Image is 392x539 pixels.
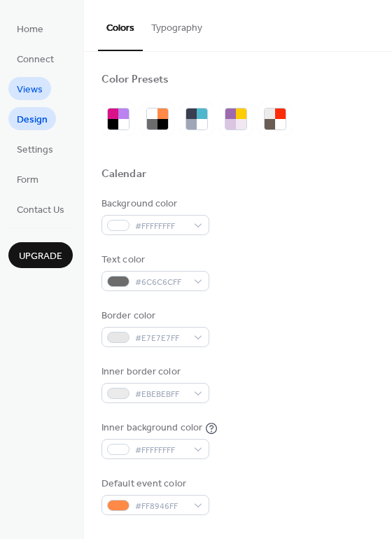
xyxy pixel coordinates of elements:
span: #FF8946FF [135,499,187,514]
span: Design [17,113,48,127]
span: #EBEBEBFF [135,387,187,402]
span: Connect [17,52,54,67]
button: Upgrade [8,242,73,268]
span: Form [17,173,38,188]
a: Contact Us [8,197,73,220]
a: Views [8,77,51,100]
span: Settings [17,143,53,157]
span: #E7E7E7FF [135,331,187,346]
div: Border color [101,309,206,323]
div: Inner border color [101,365,206,379]
div: Default event color [101,477,206,491]
a: Design [8,107,56,130]
div: Color Presets [101,73,169,87]
div: Background color [101,197,206,211]
span: Views [17,83,43,97]
span: #6C6C6CFF [135,275,187,290]
span: Contact Us [17,203,64,218]
span: #FFFFFFFF [135,443,187,458]
div: Inner background color [101,421,202,435]
span: #FFFFFFFF [135,219,187,234]
a: Form [8,167,47,190]
span: Upgrade [19,249,62,264]
div: Calendar [101,167,146,182]
a: Connect [8,47,62,70]
a: Settings [8,137,62,160]
div: Text color [101,253,206,267]
a: Home [8,17,52,40]
span: Home [17,22,43,37]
